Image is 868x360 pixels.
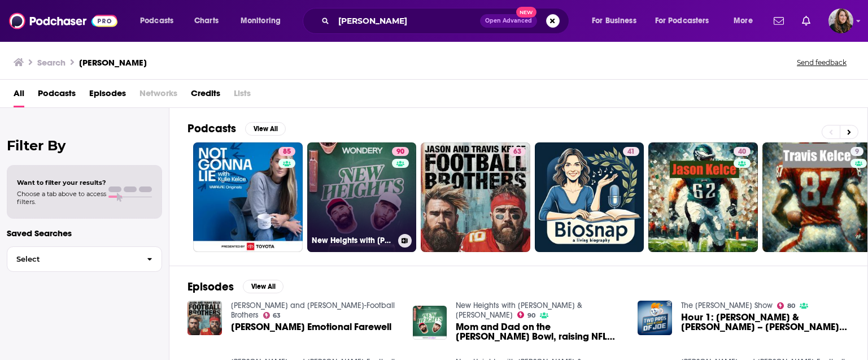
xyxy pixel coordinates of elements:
[828,8,853,33] button: Show profile menu
[7,255,138,263] span: Select
[17,190,106,206] span: Choose a tab above to access filters.
[7,246,162,272] button: Select
[793,58,850,67] button: Send feedback
[787,303,795,309] span: 80
[769,11,788,31] a: Show notifications dropdown
[517,311,535,318] a: 90
[334,12,480,30] input: Search podcasts, credits, & more...
[187,12,225,30] a: Charts
[509,147,526,156] a: 63
[273,313,281,318] span: 63
[648,12,726,30] button: open menu
[828,8,853,33] img: User Profile
[7,137,162,154] h2: Filter By
[307,142,417,252] a: 90New Heights with [PERSON_NAME] & [PERSON_NAME]
[194,13,219,29] span: Charts
[681,301,773,310] a: The Dan Patrick Show
[655,13,709,29] span: For Podcasters
[231,322,391,332] a: Jason Kelce's Emotional Farewell
[187,122,286,136] a: PodcastsView All
[738,146,746,158] span: 40
[527,313,535,318] span: 90
[396,146,404,158] span: 90
[850,147,863,156] a: 9
[681,313,849,332] span: Hour 1: [PERSON_NAME] & [PERSON_NAME] – [PERSON_NAME] KNEE
[38,84,76,107] a: Podcasts
[243,280,283,293] button: View All
[516,7,536,18] span: New
[726,12,767,30] button: open menu
[777,302,795,309] a: 80
[187,280,234,294] h2: Episodes
[89,84,126,107] a: Episodes
[187,122,236,136] h2: Podcasts
[734,147,751,156] a: 40
[456,322,624,341] span: Mom and Dad on the [PERSON_NAME] Bowl, raising NFL sons and [PERSON_NAME] Family Secrets | [GEOGR...
[828,8,853,33] span: Logged in as spectaclecreative
[535,142,644,252] a: 41
[245,122,286,136] button: View All
[231,301,395,320] a: Jason and Travis Kelce-Football Brothers
[17,179,106,186] span: Want to filter your results?
[7,228,162,238] p: Saved Searches
[9,10,117,32] img: Podchaser - Follow, Share and Rate Podcasts
[734,13,753,29] span: More
[456,301,582,320] a: New Heights with Jason & Travis Kelce
[187,301,222,335] img: Jason Kelce's Emotional Farewell
[648,142,758,252] a: 40
[513,146,521,158] span: 63
[392,147,409,156] a: 90
[14,84,24,107] a: All
[79,57,147,68] h3: [PERSON_NAME]
[627,146,635,158] span: 41
[485,18,532,24] span: Open Advanced
[592,13,636,29] span: For Business
[193,142,303,252] a: 85
[191,84,220,107] a: Credits
[638,301,672,335] img: Hour 1: Brady, LaVar & Jonas – KELCE’S KNEE
[681,313,849,332] a: Hour 1: Brady, LaVar & Jonas – KELCE’S KNEE
[241,13,281,29] span: Monitoring
[855,146,859,158] span: 9
[456,322,624,341] a: Mom and Dad on the Kelce Bowl, raising NFL sons and Kelce Family Secrets | New Heights | Ep 26
[283,146,291,158] span: 85
[421,142,530,252] a: 63
[623,147,639,156] a: 41
[233,12,295,30] button: open menu
[312,236,394,245] h3: New Heights with [PERSON_NAME] & [PERSON_NAME]
[797,11,815,31] a: Show notifications dropdown
[278,147,295,156] a: 85
[139,84,177,107] span: Networks
[231,322,391,332] span: [PERSON_NAME] Emotional Farewell
[132,12,188,30] button: open menu
[234,84,251,107] span: Lists
[187,280,283,294] a: EpisodesView All
[480,14,537,28] button: Open AdvancedNew
[413,306,447,340] img: Mom and Dad on the Kelce Bowl, raising NFL sons and Kelce Family Secrets | New Heights | Ep 26
[37,57,66,68] h3: Search
[313,8,580,34] div: Search podcasts, credits, & more...
[584,12,651,30] button: open menu
[263,312,281,319] a: 63
[140,13,173,29] span: Podcasts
